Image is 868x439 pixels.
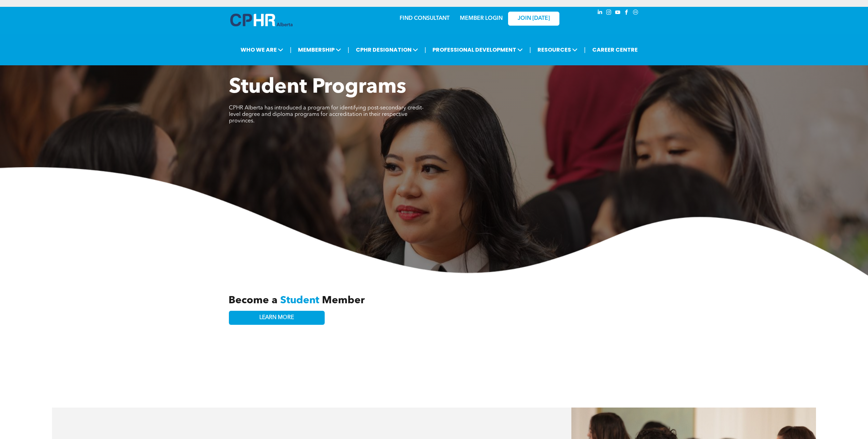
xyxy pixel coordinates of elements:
[238,43,285,56] span: WHO WE ARE
[400,16,450,21] a: FIND CONSULTANT
[623,9,631,18] a: facebook
[229,105,424,124] span: CPHR Alberta has introduced a program for identifying post-secondary credit-level degree and dipl...
[508,12,559,26] a: JOIN [DATE]
[354,43,420,56] span: CPHR DESIGNATION
[590,43,640,56] a: CAREER CENTRE
[430,43,525,56] span: PROFESSIONAL DEVELOPMENT
[535,43,580,56] span: RESOURCES
[229,77,406,98] span: Student Programs
[518,15,550,22] span: JOIN [DATE]
[529,43,531,57] li: |
[290,43,292,57] li: |
[425,43,426,57] li: |
[348,43,349,57] li: |
[632,9,639,18] a: Social network
[460,16,503,21] a: MEMBER LOGIN
[259,315,294,321] span: LEARN MORE
[230,14,293,26] img: A blue and white logo for cp alberta
[229,311,325,325] a: LEARN MORE
[584,43,586,57] li: |
[296,43,343,56] span: MEMBERSHIP
[322,295,365,306] span: Member
[605,9,613,18] a: instagram
[596,9,604,18] a: linkedin
[280,295,319,306] span: Student
[614,9,622,18] a: youtube
[229,295,277,306] span: Become a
